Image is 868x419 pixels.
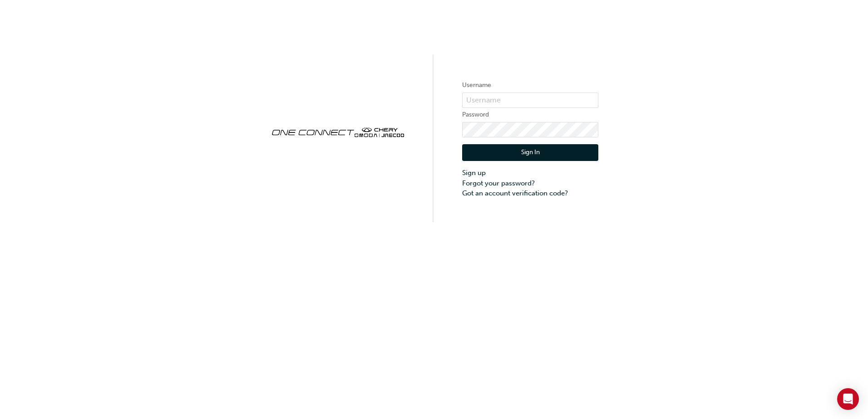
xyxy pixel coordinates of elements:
button: Sign In [462,144,598,161]
a: Sign up [462,168,598,178]
div: Open Intercom Messenger [837,388,859,410]
label: Password [462,109,598,120]
a: Got an account verification code? [462,188,598,199]
input: Username [462,93,598,108]
label: Username [462,80,598,91]
img: oneconnect [270,120,406,143]
a: Forgot your password? [462,178,598,189]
